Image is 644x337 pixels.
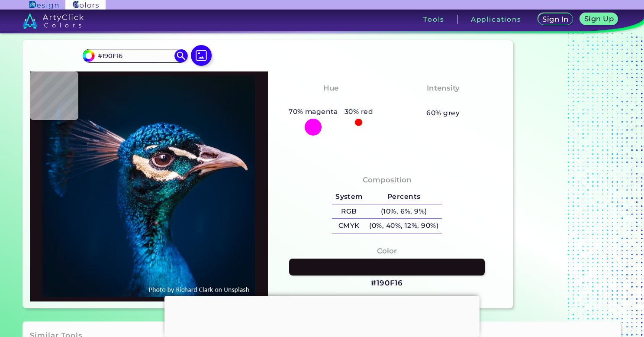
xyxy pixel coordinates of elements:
h5: (0%, 40%, 12%, 90%) [366,219,442,233]
h5: (10%, 6%, 9%) [366,204,442,219]
img: icon search [174,49,187,62]
a: Sign Up [580,13,618,26]
iframe: Advertisement [164,296,480,335]
h5: System [332,190,366,204]
h5: Percents [366,190,442,204]
img: icon picture [191,45,212,66]
img: logo_artyclick_colors_white.svg [23,13,84,29]
img: ArtyClick Design logo [29,1,58,9]
h5: 30% red [341,106,377,117]
h4: Color [377,245,397,257]
h4: Hue [323,82,338,94]
input: type color.. [95,50,175,62]
h5: Sign In [543,16,569,23]
img: img_pavlin.jpg [34,76,264,297]
h3: Pastel [427,96,459,106]
h5: Sign Up [584,15,614,22]
h5: 70% magenta [285,106,341,117]
h3: Applications [471,16,522,23]
h3: Reddish Magenta [291,96,370,106]
h3: #190F16 [371,278,403,288]
h3: Tools [423,16,444,23]
h4: Intensity [427,82,460,94]
iframe: Advertisement [516,20,625,311]
h4: Composition [363,174,412,186]
h5: CMYK [332,219,366,233]
h5: RGB [332,204,366,219]
h5: 60% grey [426,107,460,119]
a: Sign In [538,13,573,26]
